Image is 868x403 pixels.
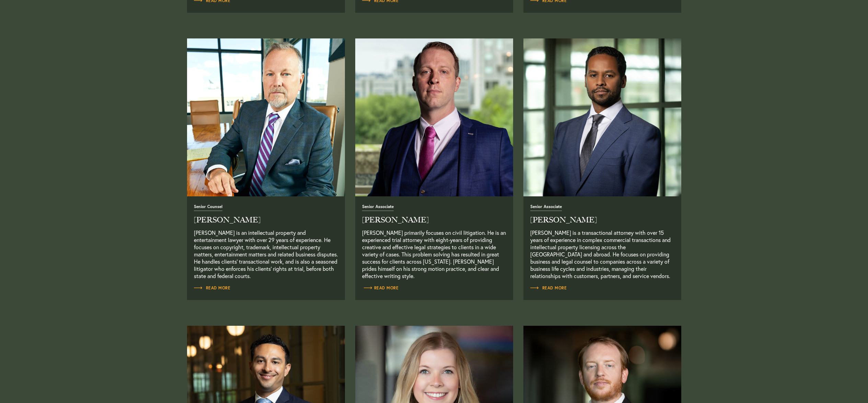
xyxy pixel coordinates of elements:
[362,204,506,279] a: Read Full Bio
[362,216,506,224] h2: [PERSON_NAME]
[355,38,513,196] a: Read Full Bio
[530,216,674,224] h2: [PERSON_NAME]
[530,204,674,279] a: Read Full Bio
[194,285,231,291] a: Read Full Bio
[362,286,399,290] span: Read More
[187,38,345,196] a: Read Full Bio
[187,38,345,196] img: buck_mckinney.jpg
[523,38,681,196] a: Read Full Bio
[530,229,674,279] p: [PERSON_NAME] is a transactional attorney with over 15 years of experience in complex commercial ...
[530,285,567,291] a: Read Full Bio
[362,285,399,291] a: Read Full Bio
[194,286,231,290] span: Read More
[194,205,222,211] span: Senior Counsel
[194,204,338,279] a: Read Full Bio
[530,286,567,290] span: Read More
[523,38,681,196] img: ac-profile-headshots-joel.jpg
[530,205,562,211] span: Senior Associate
[362,229,506,279] p: [PERSON_NAME] primarily focuses on civil litigation. He is an experienced trial attorney with eig...
[355,38,513,196] img: ac-team-aaron-gankofskie.jpg
[194,216,338,224] h2: [PERSON_NAME]
[362,205,394,211] span: Senior Associate
[194,229,338,279] p: [PERSON_NAME] is an intellectual property and entertainment lawyer with over 29 years of experien...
